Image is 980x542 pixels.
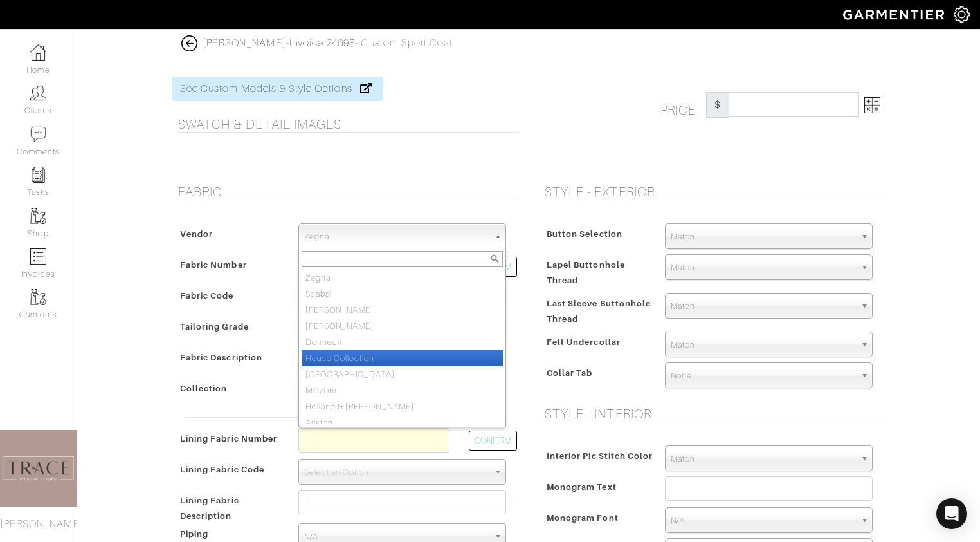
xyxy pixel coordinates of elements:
[180,460,264,479] span: Lining Fabric Code
[180,429,277,448] span: Lining Fabric Number
[180,491,239,525] span: Lining Fabric Description
[302,350,503,366] li: House Collection
[547,225,622,243] span: Button Selection
[547,478,617,496] span: Monogram Text
[304,460,489,485] span: Select an Option
[671,508,855,534] span: N/A
[302,318,503,334] li: [PERSON_NAME]
[954,6,970,23] img: gear-icon-white-bd11855cb880d31180b6d7d6211b90ccbf57a29d726f0c71d8c61bd08dd39cc2.png
[178,117,519,132] h5: Swatch & Detail Images
[180,225,213,243] span: Vendor
[30,167,46,183] img: reminder-icon-8004d30b9f0a5d33ae49ab947aed9ed385cf756f9e5892f1edd6e32f2345188e.png
[180,348,262,367] span: Fabric Description
[302,286,503,302] li: Scabal
[547,333,621,351] span: Felt Undercollar
[547,294,651,328] span: Last Sleeve Buttonhole Thread
[671,363,855,389] span: None
[547,509,619,527] span: Monogram Font
[172,77,383,101] a: See Custom Models & Style Options
[302,382,503,398] li: Marzoni
[671,224,855,250] span: Match
[671,255,855,281] span: Match
[671,332,855,358] span: Match
[671,294,855,319] span: Match
[936,498,967,529] div: Open Intercom Messenger
[30,248,46,265] img: orders-icon-0abe47150d42831381b5fb84f609e132dff9fe21cb692f30cb5eec754e2cba89.png
[302,334,503,350] li: Dormeuil
[545,406,885,422] h5: Style - Interior
[180,379,228,398] span: Collection
[302,415,503,431] li: Ariston
[302,270,503,286] li: Zegna
[547,447,653,465] span: Interior Pic Stitch Color
[181,35,197,51] img: back_button_icon-ce25524eef7749ea780ab53ea1fea592ca0fb03e1c82d1f52373f42a7c1db72b.png
[180,317,249,336] span: Tailoring Grade
[30,85,46,101] img: clients-icon-6bae9207a08558b7cb47a8932f037763ab4055f8c8b6bfacd5dc20c3e0201464.png
[203,37,286,49] a: [PERSON_NAME]
[660,92,706,118] h5: Price
[180,286,234,305] span: Fabric Code
[30,208,46,224] img: garments-icon-b7da505a4dc4fd61783c78ac3ca0ef83fa9d6f193b1c9dc38574b1d14d53ca28.png
[30,126,46,142] img: comment-icon-a0a6a9ef722e966f86d9cbdc48e553b5cf19dbc54f86b18d962a5391bc8f6eb6.png
[180,256,247,274] span: Fabric Number
[30,289,46,305] img: garments-icon-b7da505a4dc4fd61783c78ac3ca0ef83fa9d6f193b1c9dc38574b1d14d53ca28.png
[30,44,46,61] img: dashboard-icon-dbcd8f5a0b271acd01030246c82b418ddd0df26cd7fceb0bd07c9910d44c42f6.png
[304,224,489,250] span: Zegna
[302,366,503,382] li: [GEOGRAPHIC_DATA]
[178,184,519,200] h5: Fabric
[469,431,517,451] button: CONFIRM
[547,364,593,382] span: Collar Tab
[302,398,503,415] li: Holland & [PERSON_NAME]
[545,184,885,200] h5: Style - Exterior
[864,97,880,113] img: Open Price Breakdown
[302,302,503,318] li: [PERSON_NAME]
[706,92,729,118] span: $
[289,37,356,49] a: Invoice 24698
[547,256,625,290] span: Lapel Buttonhole Thread
[837,3,954,26] img: garmentier-logo-header-white-b43fb05a5012e4ada735d5af1a66efaba907eab6374d6393d1fbf88cb4ef424d.png
[671,446,855,472] span: Match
